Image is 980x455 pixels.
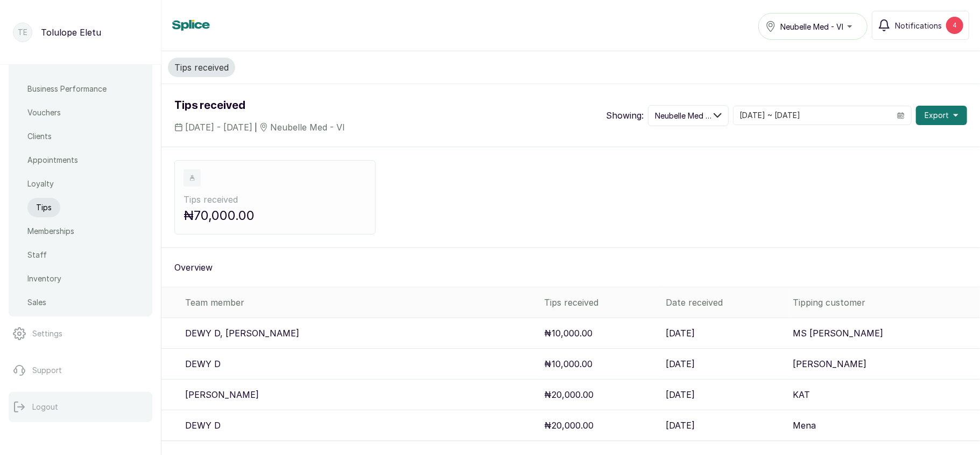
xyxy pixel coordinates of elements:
p: Inventory [27,273,61,284]
p: DEWY D, [PERSON_NAME] [185,327,299,340]
p: DEWY D [185,357,221,370]
p: ₦70,000.00 [184,206,366,225]
input: Select date [734,106,891,125]
a: Memberships [27,222,74,241]
p: ₦10,000.00 [544,327,593,340]
p: [DATE] [666,388,695,401]
p: [PERSON_NAME] [185,388,259,401]
a: Tips [27,198,60,217]
div: Tips received [544,296,657,309]
p: Overview [174,261,213,274]
div: Tipping customer [793,296,976,309]
a: Clients [27,127,52,146]
span: Neubelle Med - VI [780,21,843,32]
p: Business Performance [27,84,107,94]
p: Showing: [606,109,644,122]
button: Neubelle Med - VI [648,105,729,126]
button: Tips received [168,58,235,77]
a: Vouchers [27,103,61,122]
a: Loyalty [27,174,54,194]
p: Tips [36,202,52,213]
p: MS [PERSON_NAME] [793,327,883,340]
a: Sales [27,293,46,312]
p: KAT [793,388,810,401]
p: ₦20,000.00 [544,388,594,401]
a: Support [9,355,152,385]
p: Tips received [184,193,366,206]
p: [DATE] [666,419,695,432]
svg: calendar [897,112,905,119]
p: [DATE] [666,327,695,340]
p: DEWY D [185,419,221,432]
h1: Tips received [174,97,345,114]
p: Clients [27,131,52,142]
button: Export [916,106,967,125]
span: Notifications [895,20,942,31]
div: Team member [185,296,535,309]
p: Sales [27,297,46,308]
p: Staff [27,250,47,260]
a: Staff [27,245,47,265]
p: Vouchers [27,107,61,118]
a: Appointments [27,150,78,170]
a: Business Performance [27,79,107,99]
div: 4 [946,17,963,34]
p: Mena [793,419,816,432]
button: Logout [9,392,152,422]
button: Neubelle Med - VI [758,13,868,40]
p: Settings [32,328,62,339]
p: Tolulope Eletu [41,26,101,39]
p: ₦20,000.00 [544,419,594,432]
p: Logout [32,402,58,412]
p: Loyalty [27,178,54,189]
span: | [255,122,257,133]
span: Neubelle Med - VI [270,121,345,134]
p: Appointments [27,155,78,166]
button: Notifications4 [872,11,969,40]
span: Export [925,110,949,121]
p: Support [32,365,62,376]
span: [DATE] - [DATE] [185,121,252,134]
div: Date received [666,296,785,309]
p: ₦10,000.00 [544,357,593,370]
a: Inventory [27,269,61,288]
p: Memberships [27,226,74,237]
p: TE [18,27,27,38]
p: [PERSON_NAME] [793,357,866,370]
p: [DATE] [666,357,695,370]
a: Settings [9,319,152,349]
span: Neubelle Med - VI [655,110,714,121]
